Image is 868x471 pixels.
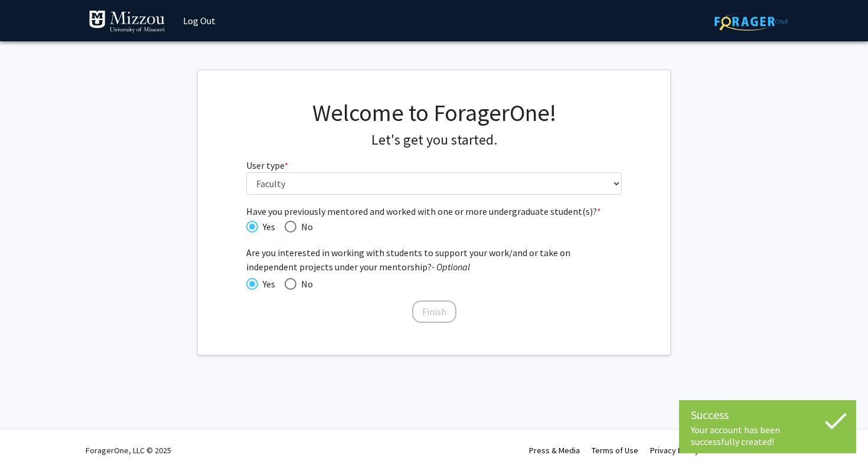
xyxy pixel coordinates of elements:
mat-radio-group: Have you previously mentored and worked with one or more undergraduate student(s)? [246,218,622,234]
a: Press & Media [529,445,580,456]
img: University of Missouri Logo [89,10,165,34]
div: Success [691,406,844,424]
span: No [296,277,313,291]
span: Yes [258,277,275,291]
h1: Welcome to ForagerOne! [246,99,622,127]
img: ForagerOne Logo [714,12,788,31]
button: Finish [412,300,456,323]
iframe: Chat [9,418,50,462]
div: ForagerOne, LLC © 2025 [86,430,171,471]
label: User type [246,158,288,172]
h4: Let's get you started. [246,132,622,149]
span: Yes [258,220,275,234]
span: Have you previously mentored and worked with one or more undergraduate student(s)? [246,204,622,218]
div: Your account has been successfully created! [691,424,844,447]
a: Privacy Policy [650,445,699,456]
span: No [296,220,313,234]
span: Are you interested in working with students to support your work/and or take on independent proje... [246,246,622,274]
a: Terms of Use [592,445,638,456]
i: - Optional [432,261,470,273]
